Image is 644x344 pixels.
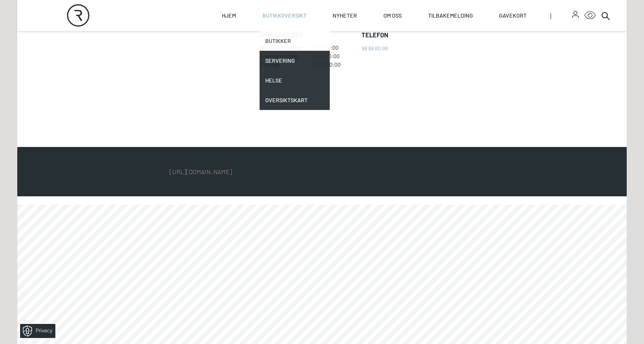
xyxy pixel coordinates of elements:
dt: Telefon [362,30,388,40]
a: Servering [260,51,330,70]
a: Oversiktskart [260,90,330,110]
a: [URL][DOMAIN_NAME] [170,168,232,176]
a: Butikker [260,31,330,51]
dd: 11:00-21:00 [311,44,356,51]
dd: 12:00-20:00 [311,61,356,68]
iframe: Manage Preferences [7,321,65,340]
div: © Mappedin [586,156,603,160]
a: Helse [260,70,330,90]
button: Open Accessibility Menu [584,10,596,21]
dd: 11:00-00:00 [311,53,356,60]
a: 99 88 60 99 [362,45,388,51]
details: Attribution [584,155,609,160]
